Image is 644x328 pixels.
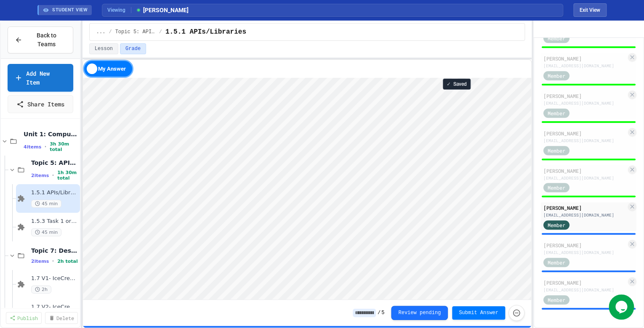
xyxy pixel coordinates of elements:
[447,81,451,87] span: ✓
[45,312,78,324] a: Delete
[57,170,78,181] span: 1h 30m total
[165,27,246,37] span: 1.5.1 APIs/Libraries
[8,95,73,113] a: Share Items
[543,55,626,62] div: [PERSON_NAME]
[548,34,565,42] span: Member
[381,309,384,316] span: 5
[543,175,626,181] div: [EMAIL_ADDRESS][DOMAIN_NAME]
[52,7,88,14] span: STUDENT VIEW
[31,275,78,282] span: 1.7 V1- IceCream Machine Project
[89,43,118,54] button: Lesson
[31,200,61,208] span: 45 min
[136,6,189,15] span: [PERSON_NAME]
[508,305,524,321] button: Force resubmission of student's answer (Admin only)
[6,312,42,324] a: Publish
[543,249,626,256] div: [EMAIL_ADDRESS][DOMAIN_NAME]
[45,143,46,150] span: •
[543,100,626,106] div: [EMAIL_ADDRESS][DOMAIN_NAME]
[548,109,565,117] span: Member
[96,29,106,35] span: ...
[8,64,73,92] a: Add New Item
[109,29,112,35] span: /
[31,218,78,225] span: 1.5.3 Task 1 or 2 Selection
[453,81,467,87] span: Saved
[31,228,61,236] span: 45 min
[52,258,54,265] span: •
[543,138,626,144] div: [EMAIL_ADDRESS][DOMAIN_NAME]
[391,306,448,320] button: Review pending
[543,63,626,69] div: [EMAIL_ADDRESS][DOMAIN_NAME]
[378,309,381,316] span: /
[31,247,78,254] span: Topic 7: Designing & Simulating Solutions
[548,221,565,229] span: Member
[548,72,565,79] span: Member
[548,147,565,154] span: Member
[24,144,41,150] span: 4 items
[31,189,78,196] span: 1.5.1 APIs/Libraries
[548,259,565,266] span: Member
[452,306,505,320] button: Submit Answer
[31,159,78,167] span: Topic 5: APIs & Libraries
[543,287,626,293] div: [EMAIL_ADDRESS][DOMAIN_NAME]
[27,31,66,49] span: Back to Teams
[548,296,565,304] span: Member
[50,141,78,152] span: 3h 30m total
[31,286,51,294] span: 2h
[543,130,626,137] div: [PERSON_NAME]
[543,241,626,249] div: [PERSON_NAME]
[57,259,78,264] span: 2h total
[83,78,531,299] iframe: Snap! Programming Environment
[31,173,49,178] span: 2 items
[543,167,626,175] div: [PERSON_NAME]
[573,3,607,17] button: Exit student view
[8,26,73,53] button: Back to Teams
[609,294,636,320] iframe: chat widget
[31,259,49,264] span: 2 items
[548,184,565,191] span: Member
[24,130,78,138] span: Unit 1: Computational Thinking & Problem Solving
[107,6,131,14] span: Viewing
[120,43,146,54] button: Grade
[459,309,498,316] span: Submit Answer
[115,29,156,35] span: Topic 5: APIs & Libraries
[543,279,626,286] div: [PERSON_NAME]
[159,29,162,35] span: /
[31,304,78,311] span: 1.7 V2- IceCream Machine Project
[543,204,626,212] div: [PERSON_NAME]
[52,172,54,179] span: •
[543,92,626,100] div: [PERSON_NAME]
[543,212,626,218] div: [EMAIL_ADDRESS][DOMAIN_NAME]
